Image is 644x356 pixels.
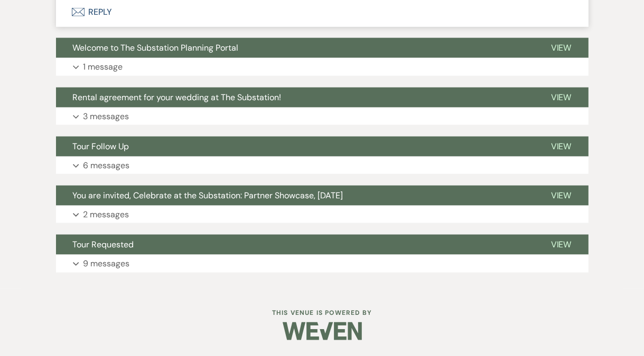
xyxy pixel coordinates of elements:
[551,92,572,103] span: View
[534,235,589,255] button: View
[83,257,130,271] p: 9 messages
[534,88,589,108] button: View
[73,239,134,250] span: Tour Requested
[551,141,572,152] span: View
[83,60,123,74] p: 1 message
[73,92,282,103] span: Rental agreement for your wedding at The Substation!
[534,186,589,206] button: View
[551,190,572,201] span: View
[56,206,589,224] button: 2 messages
[534,38,589,58] button: View
[83,159,130,172] p: 6 messages
[56,157,589,175] button: 6 messages
[56,58,589,76] button: 1 message
[56,186,534,206] button: You are invited, Celebrate at the Substation: Partner Showcase, [DATE]
[56,137,534,157] button: Tour Follow Up
[551,239,572,250] span: View
[73,190,343,201] span: You are invited, Celebrate at the Substation: Partner Showcase, [DATE]
[83,208,129,222] p: 2 messages
[551,42,572,53] span: View
[56,38,534,58] button: Welcome to The Substation Planning Portal
[83,110,129,123] p: 3 messages
[56,255,589,273] button: 9 messages
[56,235,534,255] button: Tour Requested
[56,88,534,108] button: Rental agreement for your wedding at The Substation!
[73,141,129,152] span: Tour Follow Up
[283,313,362,350] img: Weven Logo
[534,137,589,157] button: View
[56,108,589,126] button: 3 messages
[73,42,239,53] span: Welcome to The Substation Planning Portal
